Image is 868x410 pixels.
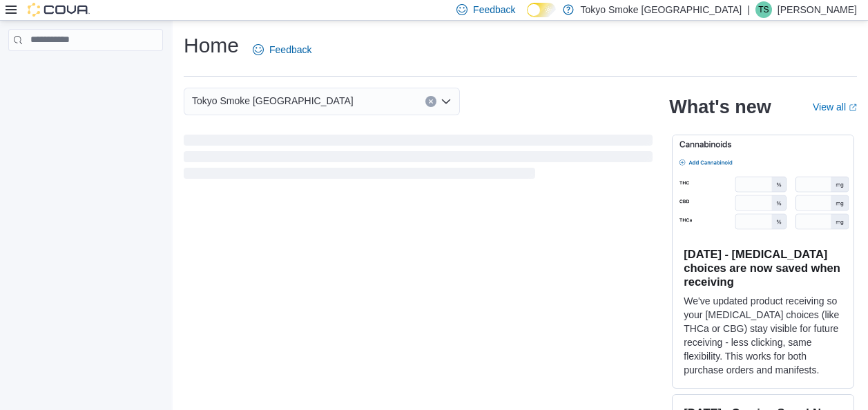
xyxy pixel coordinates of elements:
[758,1,769,18] span: TS
[269,43,311,57] span: Feedback
[581,1,742,18] p: Tokyo Smoke [GEOGRAPHIC_DATA]
[747,1,750,18] p: |
[755,1,772,18] div: Tariq Syed
[527,17,528,18] span: Dark Mode
[8,54,163,87] nav: Complex example
[849,104,857,112] svg: External link
[669,96,771,118] h2: What's new
[473,3,515,17] span: Feedback
[247,36,317,64] a: Feedback
[527,3,556,17] input: Dark Mode
[684,247,842,289] h3: [DATE] - [MEDICAL_DATA] choices are now saved when receiving
[184,137,653,182] span: Loading
[813,101,857,113] a: View allExternal link
[684,294,842,377] p: We've updated product receiving so your [MEDICAL_DATA] choices (like THCa or CBG) stay visible fo...
[778,1,857,18] p: [PERSON_NAME]
[192,92,354,109] span: Tokyo Smoke [GEOGRAPHIC_DATA]
[184,32,239,59] h1: Home
[28,3,90,17] img: Cova
[441,96,452,107] button: Open list of options
[425,96,436,107] button: Clear input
